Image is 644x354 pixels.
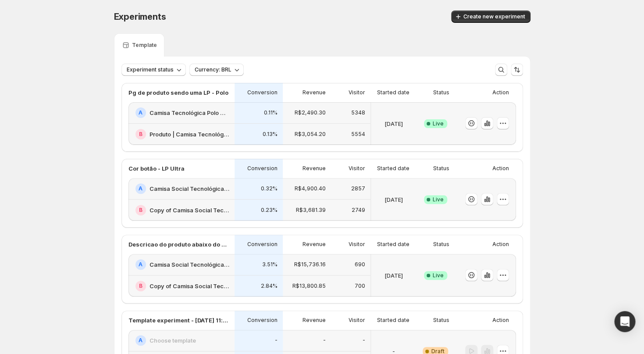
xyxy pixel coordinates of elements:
[149,130,229,139] h2: Produto | Camisa Tecnológica Polo Ultra Masculina | Praticidade e [PERSON_NAME] | Consolatio
[189,64,244,76] button: Currency: BRL
[463,13,525,20] span: Create new experiment
[139,131,142,138] h2: B
[128,316,229,325] p: Template experiment - [DATE] 11:08:50
[302,241,326,248] p: Revenue
[377,89,409,96] p: Started date
[261,185,278,192] p: 0.32%
[149,206,229,215] h2: Copy of Camisa Social Tecnológica Ultra-Stretch Masculina | Praticidade e [PERSON_NAME] | Consolatio
[292,282,326,290] p: R$13,800.85
[275,337,278,344] p: -
[511,64,523,76] button: Sort the results
[302,317,326,324] p: Revenue
[139,185,142,192] h2: A
[294,261,326,268] p: R$15,736.16
[352,207,365,214] p: 2749
[377,241,409,248] p: Started date
[384,195,403,204] p: [DATE]
[433,317,449,324] p: Status
[377,317,409,324] p: Started date
[128,164,185,173] p: Cor botão - LP Ultra
[433,165,449,172] p: Status
[261,282,278,290] p: 2.84%
[349,165,365,172] p: Visitor
[351,109,365,116] p: 5348
[261,207,278,214] p: 0.23%
[127,66,174,73] span: Experiment status
[247,241,278,248] p: Conversion
[492,165,509,172] p: Action
[451,11,530,23] button: Create new experiment
[349,241,365,248] p: Visitor
[296,207,326,214] p: R$3,681.39
[433,120,444,127] span: Live
[614,311,635,332] div: Open Intercom Messenger
[262,261,278,268] p: 3.51%
[128,88,228,97] p: Pg de produto sendo uma LP - Polo
[433,241,449,248] p: Status
[355,282,365,290] p: 700
[492,317,509,324] p: Action
[492,89,509,96] p: Action
[363,337,365,344] p: -
[492,241,509,248] p: Action
[139,207,142,214] h2: B
[295,109,326,116] p: R$2,490.30
[132,42,157,49] p: Template
[149,260,229,269] h2: Camisa Social Tecnológica Ultra-Stretch Masculina | Praticidade e [PERSON_NAME] | Consolatio
[295,185,326,192] p: R$4,900.40
[247,317,278,324] p: Conversion
[355,261,365,268] p: 690
[128,240,229,249] p: Descricao do produto abaixo do preco - produto Ultra
[149,108,229,117] h2: Camisa Tecnológica Polo Ultra Masculina | Praticidade e [PERSON_NAME] | Consolatio
[377,165,409,172] p: Started date
[149,336,196,345] h2: Choose template
[264,109,278,116] p: 0.11%
[149,282,229,290] h2: Copy of Camisa Social Tecnológica Ultra-Stretch Masculina | Praticidade e [PERSON_NAME] | Consolatio
[121,64,186,76] button: Experiment status
[384,271,403,280] p: [DATE]
[139,109,142,116] h2: A
[302,89,326,96] p: Revenue
[302,165,326,172] p: Revenue
[433,196,444,203] span: Live
[351,185,365,192] p: 2857
[384,119,403,128] p: [DATE]
[139,282,142,290] h2: B
[149,184,229,193] h2: Camisa Social Tecnológica Ultra-Stretch Masculina | Praticidade e [PERSON_NAME] | Consolatio
[295,131,326,138] p: R$3,054.20
[351,131,365,138] p: 5554
[247,89,278,96] p: Conversion
[247,165,278,172] p: Conversion
[263,131,278,138] p: 0.13%
[114,11,166,22] span: Experiments
[139,337,142,344] h2: A
[323,337,326,344] p: -
[195,66,231,73] span: Currency: BRL
[139,261,142,268] h2: A
[349,89,365,96] p: Visitor
[433,272,444,279] span: Live
[433,89,449,96] p: Status
[349,317,365,324] p: Visitor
